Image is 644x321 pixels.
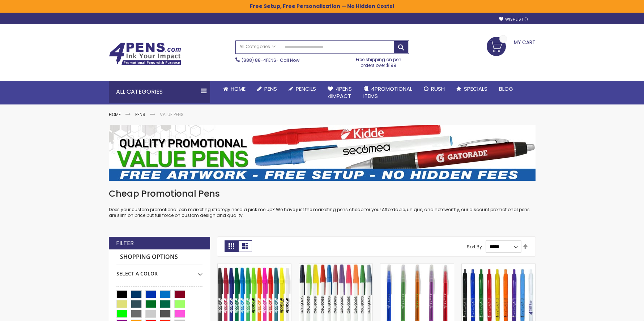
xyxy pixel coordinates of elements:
[109,188,536,200] h1: Cheap Promotional Pens
[328,85,352,100] span: 4Pens 4impact
[242,57,300,63] span: - Call Now!
[109,111,121,117] a: Home
[348,54,409,68] div: Free shipping on pen orders over $199
[493,81,519,97] a: Blog
[464,85,487,93] span: Specials
[218,264,291,270] a: Belfast B Value Stick Pen
[239,44,276,50] span: All Categories
[225,240,238,252] strong: Grid
[109,81,210,103] div: All Categories
[467,243,482,249] label: Sort By
[380,264,454,270] a: Belfast Translucent Value Stick Pen
[251,81,283,97] a: Pens
[499,85,513,93] span: Blog
[431,85,445,93] span: Rush
[116,249,202,265] strong: Shopping Options
[299,264,372,270] a: Belfast Value Stick Pen
[322,81,358,104] a: 4Pens4impact
[236,41,279,53] a: All Categories
[418,81,451,97] a: Rush
[109,42,181,65] img: 4Pens Custom Pens and Promotional Products
[109,188,536,219] div: Does your custom promotional pen marketing strategy need a pick me up? We have just the marketing...
[451,81,493,97] a: Specials
[296,85,316,93] span: Pencils
[135,111,145,117] a: Pens
[217,81,251,97] a: Home
[109,125,536,181] img: Value Pens
[116,239,134,247] strong: Filter
[499,17,528,22] a: Wishlist
[283,81,322,97] a: Pencils
[363,85,412,100] span: 4PROMOTIONAL ITEMS
[160,111,184,117] strong: Value Pens
[358,81,418,104] a: 4PROMOTIONALITEMS
[231,85,246,93] span: Home
[242,57,276,63] a: (888) 88-4PENS
[116,265,202,277] div: Select A Color
[264,85,277,93] span: Pens
[462,264,535,270] a: Custom Cambria Plastic Retractable Ballpoint Pen - Monochromatic Body Color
